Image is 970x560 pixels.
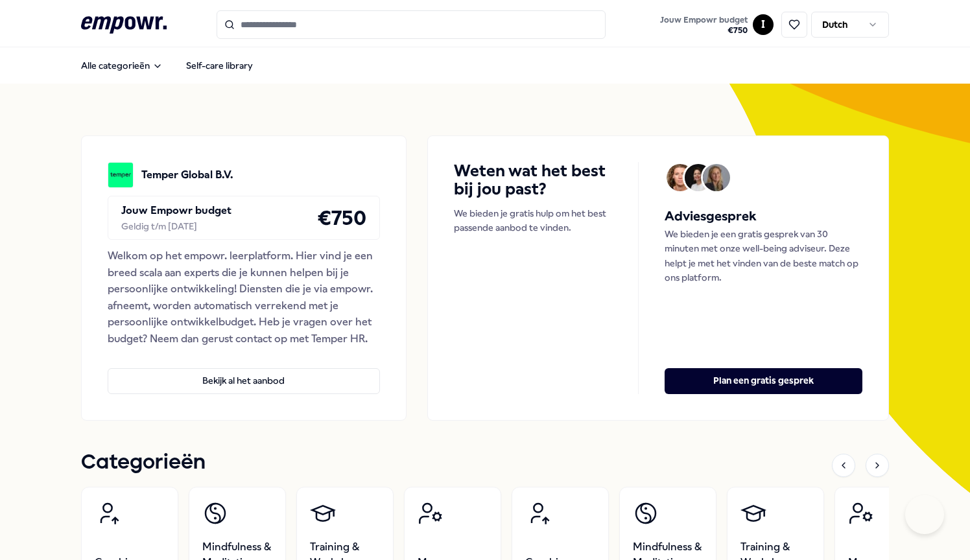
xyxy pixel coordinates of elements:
img: Avatar [667,164,694,191]
p: Temper Global B.V. [141,167,233,183]
button: Alle categorieën [71,52,173,78]
button: Plan een gratis gesprek [665,368,862,394]
span: € 750 [660,25,748,36]
button: I [753,14,774,35]
div: Welkom op het empowr. leerplatform. Hier vind je een breed scala aan experts die je kunnen helpen... [108,248,380,347]
h4: Weten wat het best bij jou past? [454,162,612,198]
a: Jouw Empowr budget€750 [655,11,753,38]
input: Search for products, categories or subcategories [217,10,606,39]
p: We bieden je gratis hulp om het best passende aanbod te vinden. [454,206,612,235]
img: Avatar [685,164,712,191]
a: Self-care library [176,52,263,78]
h4: € 750 [317,202,366,234]
a: Bekijk al het aanbod [108,347,380,394]
nav: Main [71,52,263,78]
p: We bieden je een gratis gesprek van 30 minuten met onze well-being adviseur. Deze helpt je met he... [665,227,862,285]
span: Jouw Empowr budget [660,15,748,25]
img: Avatar [703,164,730,191]
p: Jouw Empowr budget [121,202,231,219]
iframe: Help Scout Beacon - Open [905,495,944,534]
button: Jouw Empowr budget€750 [657,12,750,38]
img: Temper Global B.V. [108,162,134,188]
div: Geldig t/m [DATE] [121,219,231,233]
button: Bekijk al het aanbod [108,368,380,394]
h5: Adviesgesprek [665,206,862,227]
h1: Categorieën [81,447,206,479]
